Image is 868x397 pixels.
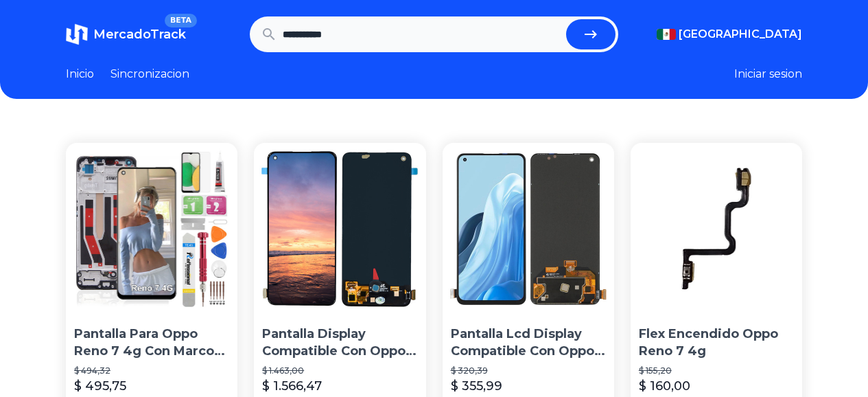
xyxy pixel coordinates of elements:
img: Pantalla Para Oppo Reno 7 4g Con Marco Cph2363 Incell [66,143,237,315]
p: Pantalla Para Oppo Reno 7 4g Con Marco Cph2363 Incell [74,326,229,360]
p: Pantalla Display Compatible Con Oppo Reno 7 4g Oled [262,326,417,360]
a: Sincronizacion [110,66,189,82]
p: $ 320,39 [451,365,606,376]
a: Inicio [66,66,94,82]
img: Mexico [657,29,676,40]
p: $ 494,32 [74,365,229,376]
button: [GEOGRAPHIC_DATA] [657,26,802,43]
p: $ 355,99 [451,376,502,396]
p: $ 155,20 [639,365,794,376]
p: $ 495,75 [74,376,126,396]
img: Pantalla Lcd Display Compatible Con Oppo Reno 7 4g Incell [443,143,614,315]
button: Iniciar sesion [734,66,802,82]
p: $ 160,00 [639,376,690,396]
p: Pantalla Lcd Display Compatible Con Oppo Reno 7 4g Incell [451,326,606,360]
img: Pantalla Display Compatible Con Oppo Reno 7 4g Oled [254,143,425,315]
p: Flex Encendido Oppo Reno 7 4g [639,326,794,360]
span: [GEOGRAPHIC_DATA] [679,26,802,43]
p: $ 1.463,00 [262,365,417,376]
span: MercadoTrack [93,27,186,42]
a: MercadoTrackBETA [66,23,186,45]
span: BETA [165,14,197,27]
img: Flex Encendido Oppo Reno 7 4g [631,143,802,315]
img: MercadoTrack [66,23,88,45]
p: $ 1.566,47 [262,376,322,396]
